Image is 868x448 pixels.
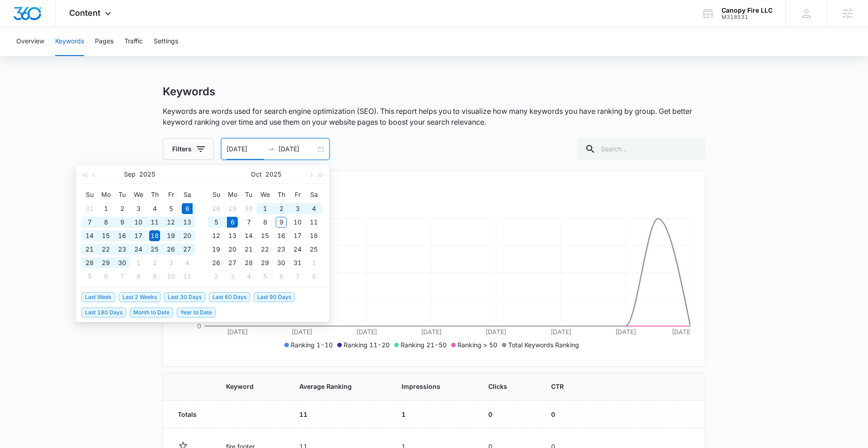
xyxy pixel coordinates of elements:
[149,257,160,268] div: 2
[308,271,319,282] div: 8
[273,243,289,256] td: 2025-10-23
[179,229,195,243] td: 2025-09-20
[289,256,306,270] td: 2025-10-31
[208,229,224,243] td: 2025-10-12
[98,256,114,270] td: 2025-09-29
[578,138,705,160] input: Search...
[227,203,238,214] div: 29
[306,229,322,243] td: 2025-10-18
[257,243,273,256] td: 2025-10-22
[165,271,176,282] div: 10
[25,14,44,22] div: v 4.0.25
[163,106,705,127] p: Keywords are words used for search engine optimization (SEO). This report helps you to visualize ...
[241,229,257,243] td: 2025-10-14
[265,165,281,183] button: 2025
[257,229,273,243] td: 2025-10-15
[98,202,114,215] td: 2025-09-01
[722,7,773,14] div: account name
[224,202,241,215] td: 2025-09-29
[117,217,127,228] div: 9
[308,244,319,255] div: 25
[289,270,306,283] td: 2025-11-07
[289,229,306,243] td: 2025-10-17
[211,203,222,214] div: 28
[117,230,127,241] div: 16
[211,244,222,255] div: 19
[241,270,257,283] td: 2025-11-04
[401,341,447,349] span: Ranking 21-50
[615,328,636,336] tspan: [DATE]
[130,308,173,317] span: Month to Date
[164,292,205,302] span: Last 30 Days
[149,230,160,241] div: 18
[243,257,254,268] div: 28
[95,27,113,56] button: Pages
[208,256,224,270] td: 2025-10-26
[81,215,98,229] td: 2025-09-07
[100,53,152,59] div: Keywords by Traffic
[114,229,130,243] td: 2025-09-16
[289,202,306,215] td: 2025-10-03
[117,271,127,282] div: 7
[273,229,289,243] td: 2025-10-16
[243,271,254,282] div: 4
[268,145,275,153] span: to
[227,271,238,282] div: 3
[149,203,160,214] div: 4
[165,230,176,241] div: 19
[254,292,295,302] span: Last 90 Days
[130,243,146,256] td: 2025-09-24
[344,341,390,349] span: Ranking 11-20
[119,292,160,302] span: Last 2 Weeks
[276,203,287,214] div: 2
[278,144,316,154] input: End date
[257,215,273,229] td: 2025-10-08
[227,257,238,268] div: 27
[259,244,270,255] div: 22
[154,27,178,56] button: Settings
[139,165,155,183] button: 2025
[163,229,179,243] td: 2025-09-19
[292,203,303,214] div: 3
[81,256,98,270] td: 2025-09-28
[163,243,179,256] td: 2025-09-26
[130,229,146,243] td: 2025-09-17
[273,187,289,202] th: Th
[114,270,130,283] td: 2025-10-07
[273,270,289,283] td: 2025-11-06
[24,23,99,31] div: Domain: [DOMAIN_NAME]
[306,270,322,283] td: 2025-11-08
[133,230,144,241] div: 17
[179,187,195,202] th: Sa
[133,217,144,228] div: 10
[146,256,163,270] td: 2025-10-02
[306,187,322,202] th: Sa
[356,328,377,336] tspan: [DATE]
[165,244,176,255] div: 26
[306,202,322,215] td: 2025-10-04
[208,187,224,202] th: Su
[224,229,241,243] td: 2025-10-13
[100,203,111,214] div: 1
[84,244,95,255] div: 21
[289,243,306,256] td: 2025-10-24
[243,203,254,214] div: 30
[179,243,195,256] td: 2025-09-27
[292,271,303,282] div: 7
[130,256,146,270] td: 2025-10-01
[90,52,97,60] img: tab_keywords_by_traffic_grey.svg
[163,202,179,215] td: 2025-09-05
[163,215,179,229] td: 2025-09-12
[117,244,127,255] div: 23
[133,244,144,255] div: 24
[114,256,130,270] td: 2025-09-30
[672,328,693,336] tspan: [DATE]
[81,229,98,243] td: 2025-09-14
[292,217,303,228] div: 10
[276,257,287,268] div: 30
[241,256,257,270] td: 2025-10-28
[273,215,289,229] td: 2025-10-09
[146,202,163,215] td: 2025-09-04
[241,187,257,202] th: Tu
[81,243,98,256] td: 2025-09-21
